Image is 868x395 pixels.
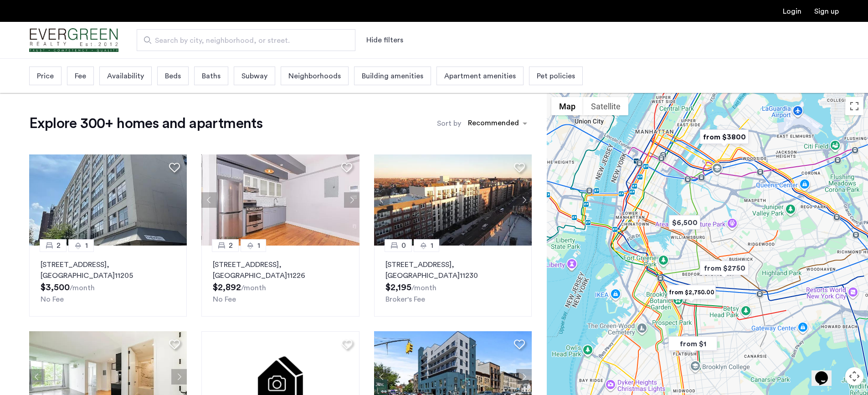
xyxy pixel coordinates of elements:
[37,71,54,82] span: Price
[155,35,330,46] span: Search by city, neighborhood, or street.
[29,369,45,385] button: Previous apartment
[696,258,752,278] div: from $2750
[201,246,359,317] a: 21[STREET_ADDRESS], [GEOGRAPHIC_DATA]11226No Fee
[583,97,628,115] button: Show satellite imagery
[401,240,406,251] span: 0
[202,71,221,82] span: Baths
[229,240,233,251] span: 2
[29,23,118,57] img: logo
[288,71,341,82] span: Neighborhoods
[783,8,801,15] a: Login
[385,259,520,281] p: [STREET_ADDRESS] 11230
[665,212,704,233] div: $6,500
[374,192,390,208] button: Previous apartment
[385,296,425,303] span: Broker's Fee
[665,333,721,354] div: from $1
[137,29,355,51] input: Apartment Search
[385,283,411,292] span: $2,195
[29,246,187,317] a: 21[STREET_ADDRESS], [GEOGRAPHIC_DATA]11205No Fee
[411,284,437,292] sub: /month
[201,154,360,246] img: 218_638545891316468341.jpeg
[165,71,181,82] span: Beds
[241,284,266,292] sub: /month
[431,240,433,251] span: 1
[201,192,217,208] button: Previous apartment
[171,369,187,385] button: Next apartment
[85,240,88,251] span: 1
[56,240,61,251] span: 2
[241,71,267,82] span: Subway
[463,115,532,132] ng-select: sort-apartment
[537,71,575,82] span: Pet policies
[29,114,262,133] h1: Explore 300+ homes and apartments
[213,296,236,303] span: No Fee
[516,192,532,208] button: Next apartment
[362,71,423,82] span: Building amenities
[551,97,583,115] button: Show street map
[845,97,863,115] button: Toggle fullscreen view
[75,71,86,82] span: Fee
[437,118,461,129] label: Sort by
[814,8,839,15] a: Registration
[41,259,175,281] p: [STREET_ADDRESS] 11205
[29,154,187,246] img: 2010_638403319569069932.jpeg
[374,246,532,317] a: 01[STREET_ADDRESS], [GEOGRAPHIC_DATA]11230Broker's Fee
[467,118,519,131] div: Recommended
[344,192,360,208] button: Next apartment
[213,259,348,281] p: [STREET_ADDRESS] 11226
[107,71,144,82] span: Availability
[257,240,260,251] span: 1
[41,283,70,292] span: $3,500
[516,369,532,385] button: Next apartment
[70,284,95,292] sub: /month
[444,71,516,82] span: Apartment amenities
[845,367,863,385] button: Map camera controls
[374,369,390,385] button: Previous apartment
[812,359,841,386] iframe: chat widget
[366,35,403,46] button: Show or hide filters
[374,154,532,246] img: 2010_638603899118135293.jpeg
[29,23,118,57] a: Cazamio Logo
[213,283,241,292] span: $2,892
[663,282,719,303] div: from $2,750.00
[41,296,64,303] span: No Fee
[696,127,752,147] div: from $3800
